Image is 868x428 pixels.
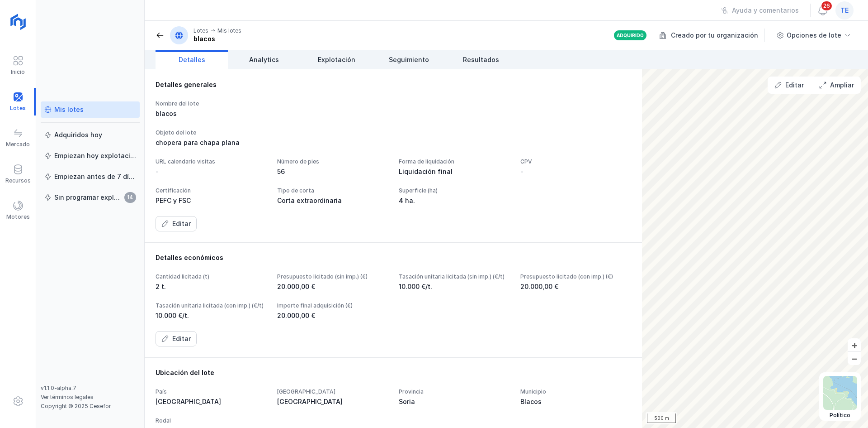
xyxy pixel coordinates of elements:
div: Presupuesto licitado (sin imp.) (€) [277,273,388,280]
div: Mercado [6,141,30,148]
div: Ampliar [830,81,854,90]
div: Opciones de lote [787,31,841,40]
div: Certificación [156,187,266,194]
div: Creado por tu organización [659,29,766,42]
div: Rodal [156,417,266,424]
div: Adquiridos hoy [54,130,102,139]
div: Provincia [399,388,509,395]
span: Resultados [463,55,499,64]
div: 20.000,00 € [277,282,388,291]
span: Analytics [249,55,279,64]
div: Número de pies [277,158,388,165]
span: Seguimiento [389,55,429,64]
button: Editar [156,216,197,231]
a: Adquiridos hoy [41,127,140,143]
div: Adquirido [617,32,644,38]
div: Motores [6,213,30,221]
span: Detalles [179,55,205,64]
a: Analytics [228,50,300,69]
div: 56 [277,167,388,176]
span: Explotación [318,55,355,64]
button: Ampliar [813,77,860,93]
div: Editar [172,334,191,343]
button: Editar [769,77,810,93]
div: URL calendario visitas [156,158,266,165]
div: Superficie (ha) [399,187,509,194]
a: Explotación [300,50,373,69]
div: Lotes [193,27,208,34]
div: Cantidad licitada (t) [156,273,266,280]
button: Ayuda y comentarios [715,3,805,18]
div: Blacos [520,397,631,406]
div: Editar [172,219,191,228]
button: + [848,338,861,351]
div: - [156,167,159,176]
div: 10.000 €/t. [156,311,266,320]
div: 2 t. [156,282,266,291]
div: Nombre del lote [156,100,266,107]
span: te [840,6,849,15]
div: Mis lotes [54,105,84,114]
div: [GEOGRAPHIC_DATA] [277,397,388,406]
div: Empiezan antes de 7 días [54,172,136,181]
div: v1.1.0-alpha.7 [41,385,140,392]
div: Tipo de corta [277,187,388,194]
div: Objeto del lote [156,129,631,136]
div: [GEOGRAPHIC_DATA] [156,397,266,406]
div: Tasación unitaria licitada (sin imp.) (€/t) [399,273,509,280]
a: Empiezan antes de 7 días [41,168,140,185]
button: – [848,352,861,365]
a: Detalles [156,50,228,69]
span: 14 [124,192,136,203]
div: Presupuesto licitado (con imp.) (€) [520,273,631,280]
div: Forma de liquidación [399,158,509,165]
div: 10.000 €/t. [399,282,509,291]
div: Detalles generales [156,80,631,89]
a: Mis lotes [41,101,140,118]
div: Mis lotes [217,27,241,34]
div: Corta extraordinaria [277,196,388,205]
a: Resultados [445,50,517,69]
div: Soria [399,397,509,406]
div: Editar [785,81,804,90]
div: Inicio [11,68,25,76]
img: political.webp [823,376,857,410]
div: [GEOGRAPHIC_DATA] [277,388,388,395]
a: Ver términos legales [41,394,94,400]
div: 20.000,00 € [520,282,631,291]
a: Sin programar explotación14 [41,189,140,206]
div: blacos [193,34,241,43]
button: Editar [156,331,197,346]
div: País [156,388,266,395]
a: Empiezan hoy explotación [41,148,140,164]
div: blacos [156,109,266,118]
img: logoRight.svg [7,10,29,33]
div: Sin programar explotación [54,193,122,202]
div: Recursos [5,177,31,184]
span: 26 [821,0,833,11]
div: Importe final adquisición (€) [277,302,388,309]
div: PEFC y FSC [156,196,266,205]
div: Ayuda y comentarios [732,6,799,15]
div: Detalles económicos [156,253,631,262]
div: chopera para chapa plana [156,138,631,147]
div: Copyright © 2025 Cesefor [41,403,140,410]
div: Municipio [520,388,631,395]
div: Liquidación final [399,167,509,176]
div: Ubicación del lote [156,368,631,377]
div: - [520,167,524,176]
a: Seguimiento [373,50,445,69]
div: 4 ha. [399,196,509,205]
div: 20.000,00 € [277,311,388,320]
div: CPV [520,158,631,165]
div: Político [823,412,857,419]
div: Tasación unitaria licitada (con imp.) (€/t) [156,302,266,309]
div: Empiezan hoy explotación [54,151,136,160]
